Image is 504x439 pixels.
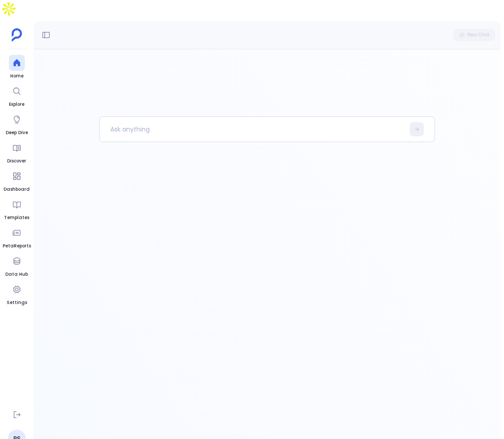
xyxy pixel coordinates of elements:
[5,253,28,278] a: Data Hub
[4,186,30,193] span: Dashboard
[9,83,25,108] a: Explore
[3,225,31,250] a: PetaReports
[12,28,22,42] img: petavue logo
[9,55,25,80] a: Home
[4,196,29,221] a: Templates
[5,271,28,278] span: Data Hub
[6,112,28,136] a: Deep Dive
[6,129,28,136] span: Deep Dive
[4,168,30,193] a: Dashboard
[7,158,26,165] span: Discover
[7,140,26,165] a: Discover
[4,214,29,221] span: Templates
[9,101,25,108] span: Explore
[3,243,31,250] span: PetaReports
[7,299,27,306] span: Settings
[9,73,25,80] span: Home
[7,281,27,306] a: Settings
